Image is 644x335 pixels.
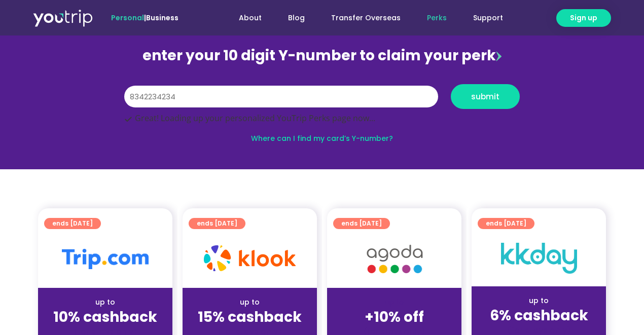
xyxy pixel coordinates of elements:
a: ends [DATE] [44,218,101,229]
strong: +10% off [365,307,424,327]
div: Great! Loading up your personalized YouTrip Perks page now... [124,114,520,123]
a: Perks [414,9,460,27]
div: up to [480,295,598,306]
a: Sign up [556,9,611,27]
form: Y Number [124,84,520,123]
a: Business [146,13,178,23]
strong: 15% cashback [198,307,302,327]
a: Transfer Overseas [318,9,414,27]
span: ends [DATE] [341,218,382,229]
input: 10 digit Y-number (e.g. 8123456789) [124,86,438,108]
span: up to [385,297,404,307]
div: up to [46,297,164,308]
a: Blog [275,9,318,27]
a: Where can I find my card’s Y-number? [251,133,393,143]
span: Personal [111,13,144,23]
span: | [111,13,178,23]
a: ends [DATE] [333,218,390,229]
button: submit [451,84,520,109]
a: Support [460,9,516,27]
a: ends [DATE] [189,218,245,229]
span: ends [DATE] [486,218,526,229]
nav: Menu [206,9,516,27]
span: submit [471,93,499,100]
div: up to [191,297,309,308]
span: Sign up [570,13,597,23]
a: About [226,9,275,27]
a: ends [DATE] [478,218,534,229]
strong: 6% cashback [490,306,588,325]
strong: 10% cashback [53,307,157,327]
span: ends [DATE] [52,218,93,229]
span: ends [DATE] [197,218,237,229]
div: enter your 10 digit Y-number to claim your perk [119,43,525,69]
